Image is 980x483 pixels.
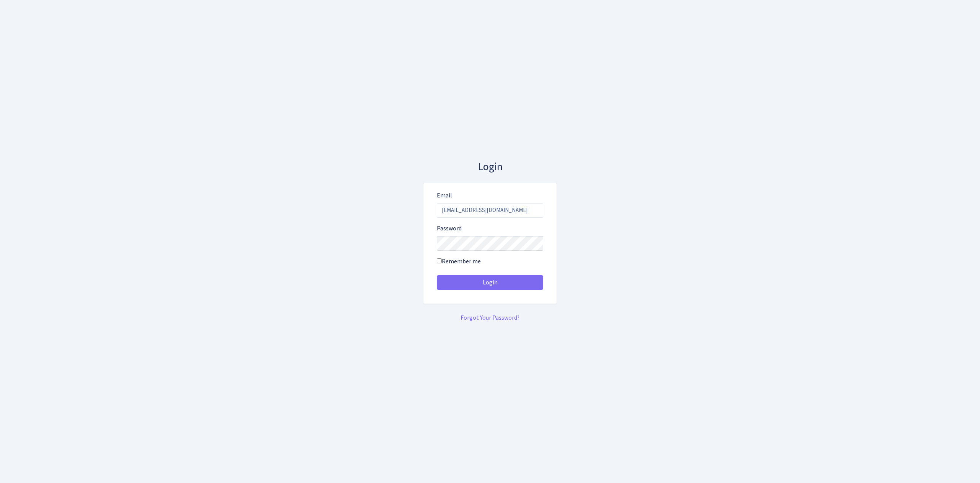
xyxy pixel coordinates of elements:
[437,191,452,200] label: Email
[437,224,462,233] label: Password
[437,257,481,266] label: Remember me
[461,314,519,322] a: Forgot Your Password?
[437,258,442,263] input: Remember me
[437,275,543,290] button: Login
[423,161,557,174] h3: Login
